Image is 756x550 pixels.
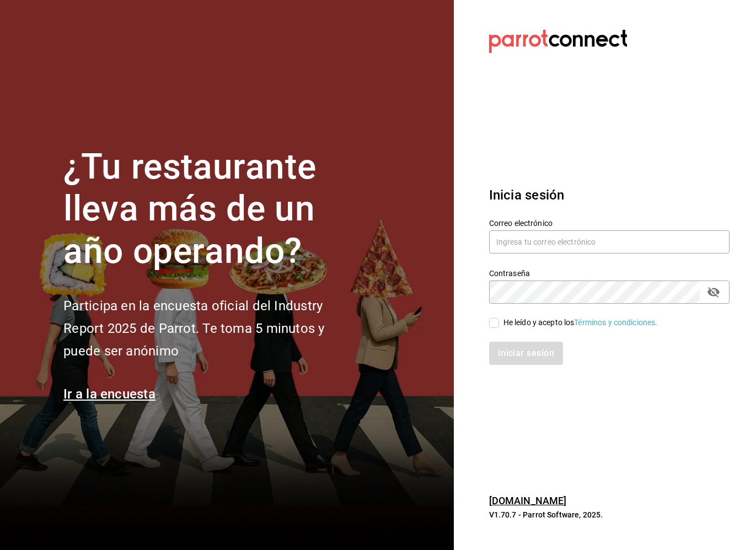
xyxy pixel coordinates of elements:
[574,318,657,327] a: Términos y condiciones.
[489,509,730,520] p: V1.70.7 - Parrot Software, 2025.
[489,269,730,277] label: Contraseña
[489,219,730,227] label: Correo electrónico
[704,283,723,301] button: passwordField
[489,495,567,506] a: [DOMAIN_NAME]
[63,295,361,362] h2: Participa en la encuesta oficial del Industry Report 2025 de Parrot. Te toma 5 minutos y puede se...
[489,230,730,254] input: Ingresa tu correo electrónico
[503,317,658,328] div: He leído y acepto los
[63,146,361,273] h1: ¿Tu restaurante lleva más de un año operando?
[63,386,156,402] a: Ir a la encuesta
[489,185,730,205] h3: Inicia sesión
